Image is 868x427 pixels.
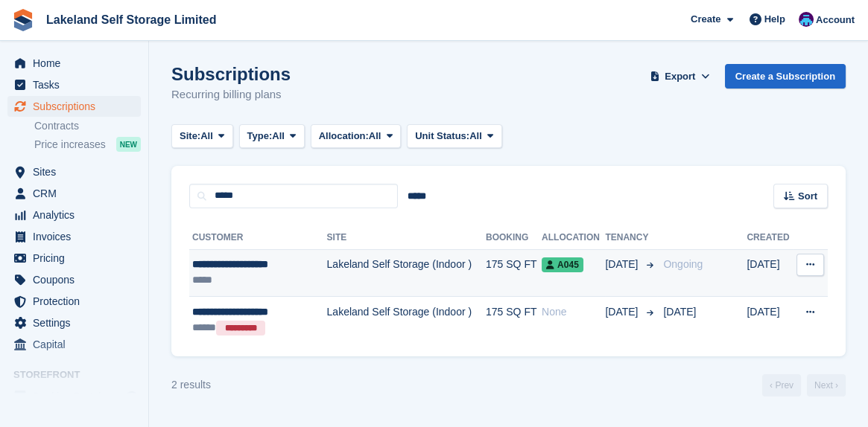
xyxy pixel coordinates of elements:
[542,257,583,272] span: A045
[605,226,657,250] th: Tenancy
[12,9,34,31] img: stora-icon-8386f47178a22dfd0bd8f6a31ec36ba5ce8667c1dd55bd0f319d3a0aa187defe.svg
[239,124,305,149] button: Type: All
[665,69,695,84] span: Export
[542,226,605,250] th: Allocation
[33,161,122,182] span: Sites
[34,138,106,152] span: Price increases
[798,189,817,204] span: Sort
[7,205,141,225] a: menu
[33,96,122,117] span: Subscriptions
[7,386,141,407] a: menu
[7,226,141,247] a: menu
[171,124,233,149] button: Site: All
[691,12,720,27] span: Create
[33,248,122,269] span: Pricing
[200,129,213,144] span: All
[605,304,641,320] span: [DATE]
[180,129,200,144] span: Site:
[247,129,273,144] span: Type:
[747,249,793,297] td: [DATE]
[40,7,223,32] a: Lakeland Self Storage Limited
[7,74,141,95] a: menu
[33,74,122,95] span: Tasks
[816,13,855,28] span: Account
[33,53,122,74] span: Home
[7,53,141,74] a: menu
[663,306,696,318] span: [DATE]
[7,96,141,117] a: menu
[311,124,402,149] button: Allocation: All
[415,129,469,144] span: Unit Status:
[13,367,148,382] span: Storefront
[171,377,211,393] div: 2 results
[486,226,542,250] th: Booking
[7,248,141,269] a: menu
[171,64,291,84] h1: Subscriptions
[116,137,141,152] div: NEW
[327,297,486,344] td: Lakeland Self Storage (Indoor )
[327,226,486,250] th: Site
[171,86,291,103] p: Recurring billing plans
[764,12,785,27] span: Help
[542,304,605,320] div: None
[7,291,141,312] a: menu
[33,269,122,290] span: Coupons
[319,129,369,144] span: Allocation:
[33,386,122,407] span: Booking Portal
[799,12,814,27] img: David Dickson
[7,269,141,290] a: menu
[33,226,122,247] span: Invoices
[725,64,846,89] a: Create a Subscription
[7,183,141,204] a: menu
[369,129,381,144] span: All
[647,64,713,89] button: Export
[759,374,849,396] nav: Page
[34,136,141,152] a: Price increases NEW
[189,226,327,250] th: Customer
[34,119,141,133] a: Contracts
[33,334,122,355] span: Capital
[7,334,141,355] a: menu
[747,226,793,250] th: Created
[807,374,846,396] a: Next
[747,297,793,344] td: [DATE]
[123,388,141,405] a: Preview store
[486,249,542,297] td: 175 SQ FT
[327,249,486,297] td: Lakeland Self Storage (Indoor )
[605,257,641,272] span: [DATE]
[7,161,141,182] a: menu
[33,205,122,225] span: Analytics
[469,129,482,144] span: All
[7,312,141,333] a: menu
[33,183,122,204] span: CRM
[407,124,501,149] button: Unit Status: All
[762,374,801,396] a: Previous
[33,291,122,312] span: Protection
[33,312,122,333] span: Settings
[486,297,542,344] td: 175 SQ FT
[272,129,285,144] span: All
[663,258,703,270] span: Ongoing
